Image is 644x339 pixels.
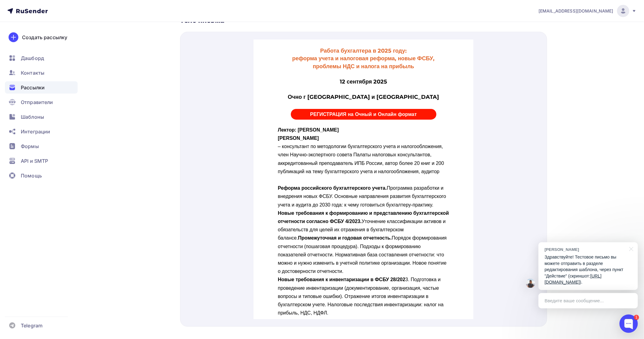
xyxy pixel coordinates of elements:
[5,52,78,64] a: Дашборд
[86,39,134,46] span: 12 сентября 2025
[634,315,639,320] div: 1
[5,96,78,108] a: Отправители
[45,196,138,201] strong: Промежуточная и годовая отчетность.
[21,84,45,91] span: Рассылки
[5,81,78,94] a: Рассылки
[21,322,43,329] span: Telegram
[545,247,626,252] div: [PERSON_NAME]
[539,8,613,14] span: [EMAIL_ADDRESS][DOMAIN_NAME]
[539,293,638,308] div: Введите ваше сообщение...
[21,172,42,179] span: Помощь
[22,34,67,41] div: Создать рассылку
[539,5,637,17] a: [EMAIL_ADDRESS][DOMAIN_NAME]
[21,157,48,165] span: API и SMTP
[21,54,44,62] span: Дашборд
[5,111,78,123] a: Шаблоны
[21,69,44,76] span: Контакты
[26,8,194,15] div: Работа бухгалтера в 2025 году:
[24,237,152,243] strong: Новые требования к инвентаризации в ФСБУ 28/202
[24,146,133,151] strong: Реформа российского бухгалтерского учета.
[5,67,78,79] a: Контакты
[34,54,186,61] span: Очно г [GEOGRAPHIC_DATA] и [GEOGRAPHIC_DATA]
[24,88,85,101] strong: Лектор: [PERSON_NAME] [PERSON_NAME]
[24,279,126,285] strong: Новое и сложное в [GEOGRAPHIC_DATA].
[37,69,183,80] a: РЕГИСТРАЦИЯ на Очный и Онлайн формат
[5,140,78,152] a: Формы
[545,254,632,285] p: Здравствуйте! Тестовое письмо вы можете отправить в разделе редактирования шаблона, через пункт "...
[57,72,163,78] span: РЕГИСТРАЦИЯ на Очный и Онлайн формат
[21,128,50,135] span: Интеграции
[24,88,191,135] span: – консультант по методологии бухгалтерского учета и налогообложения, член Научно-экспертного сове...
[526,279,535,288] img: Алексей
[21,113,44,121] span: Шаблоны
[21,99,53,106] span: Отправители
[21,143,39,150] span: Формы
[545,274,601,285] a: [URL][DOMAIN_NAME]
[24,171,195,184] strong: Новые требования к формированию и представлению бухгалтерской отчетности согласно ФСБУ 4/2023.
[26,15,194,31] div: реформа учета и налоговая реформа, новые ФСБУ, проблемы НДС и налога на прибыль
